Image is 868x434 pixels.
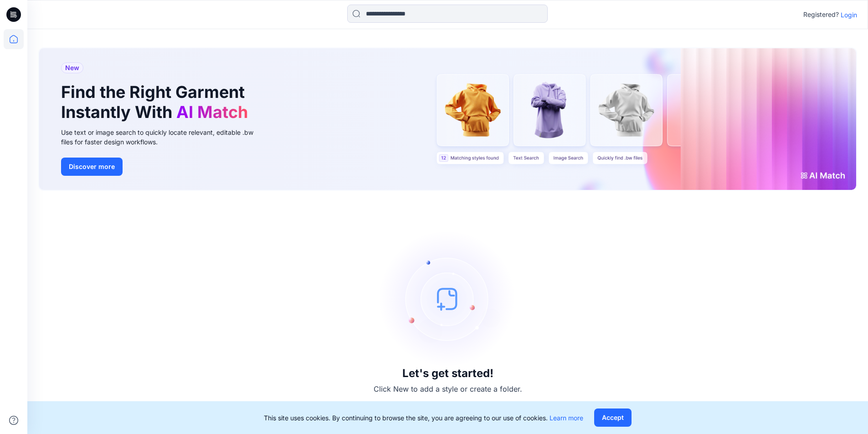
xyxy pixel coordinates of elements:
p: Click New to add a style or create a folder. [374,383,522,394]
div: Use text or image search to quickly locate relevant, editable .bw files for faster design workflows. [61,128,266,147]
button: Discover more [61,158,123,176]
img: empty-state-image.svg [380,230,516,367]
a: Learn more [550,414,583,422]
button: Accept [594,408,632,427]
span: AI Match [176,102,248,122]
p: Login [841,10,857,20]
span: New [65,62,79,73]
p: This site uses cookies. By continuing to browse the site, you are agreeing to our use of cookies. [264,413,583,423]
h1: Find the Right Garment Instantly With [61,82,252,122]
p: Registered? [803,9,839,20]
h3: Let's get started! [402,367,493,380]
